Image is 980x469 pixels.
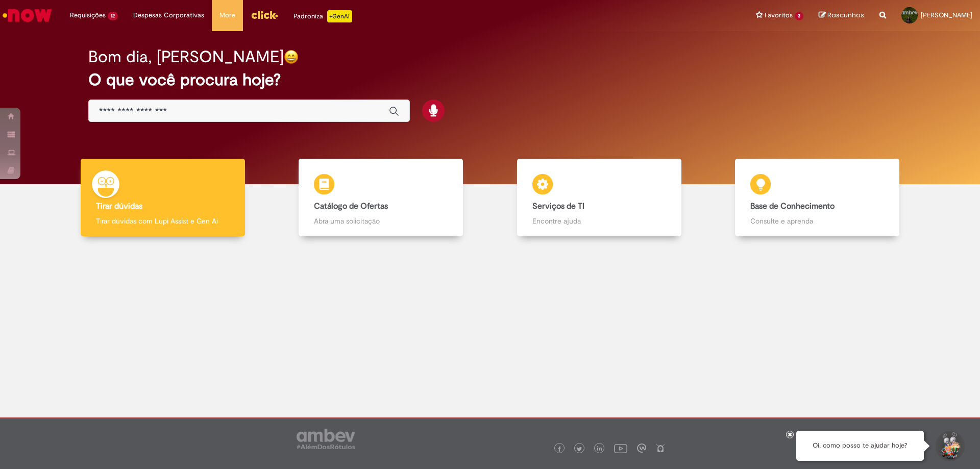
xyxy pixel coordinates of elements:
img: click_logo_yellow_360x200.png [251,7,278,22]
span: [PERSON_NAME] [921,11,972,19]
h2: O que você procura hoje? [88,71,892,89]
p: Encontre ajuda [532,216,666,226]
a: Serviços de TI Encontre ajuda [490,159,708,237]
img: logo_footer_linkedin.png [597,446,602,452]
img: logo_footer_ambev_rotulo_gray.png [297,429,355,449]
span: Rascunhos [827,10,864,20]
img: ServiceNow [1,5,54,26]
b: Serviços de TI [532,201,584,211]
span: Requisições [70,10,106,20]
a: Base de Conhecimento Consulte e aprenda [708,159,927,237]
b: Tirar dúvidas [96,201,142,211]
a: Rascunhos [819,11,864,20]
img: logo_footer_twitter.png [577,447,582,452]
p: Tirar dúvidas com Lupi Assist e Gen Ai [96,216,230,226]
div: Oi, como posso te ajudar hoje? [796,431,924,461]
a: Catálogo de Ofertas Abra uma solicitação [272,159,491,237]
p: Consulte e aprenda [750,216,884,226]
h2: Bom dia, [PERSON_NAME] [88,48,284,66]
button: Iniciar Conversa de Suporte [934,431,965,461]
span: 3 [795,12,803,20]
span: More [219,10,235,20]
img: logo_footer_facebook.png [557,447,562,452]
p: Abra uma solicitação [314,216,448,226]
span: 12 [108,12,118,20]
img: logo_footer_youtube.png [614,441,627,455]
p: +GenAi [327,10,352,22]
img: logo_footer_naosei.png [656,443,665,453]
span: Favoritos [765,10,793,20]
b: Catálogo de Ofertas [314,201,388,211]
img: happy-face.png [284,50,299,64]
div: Padroniza [293,10,352,22]
span: Despesas Corporativas [133,10,204,20]
img: logo_footer_workplace.png [637,443,646,453]
b: Base de Conhecimento [750,201,835,211]
a: Tirar dúvidas Tirar dúvidas com Lupi Assist e Gen Ai [54,159,272,237]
